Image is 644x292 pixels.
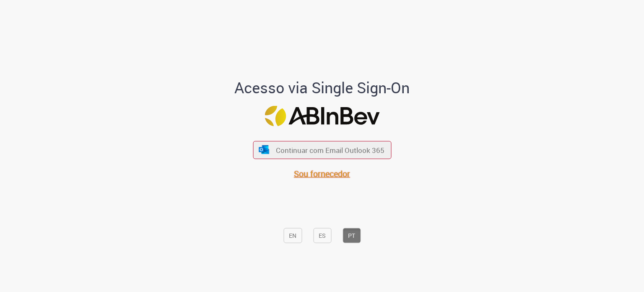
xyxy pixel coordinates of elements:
a: Sou fornecedor [294,168,350,179]
font: ES [319,231,326,239]
img: Logotipo ABInBev [265,106,379,126]
font: Acesso via Single Sign-On [234,77,410,97]
button: PT [343,228,361,243]
button: ES [313,228,331,243]
font: Continuar com Email Outlook 365 [276,145,384,155]
font: PT [348,231,355,239]
img: ícone Azure/Microsoft 360 [258,145,270,154]
button: ícone Azure/Microsoft 360 Continuar com Email Outlook 365 [253,141,391,159]
button: EN [283,228,302,243]
font: EN [289,231,296,239]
